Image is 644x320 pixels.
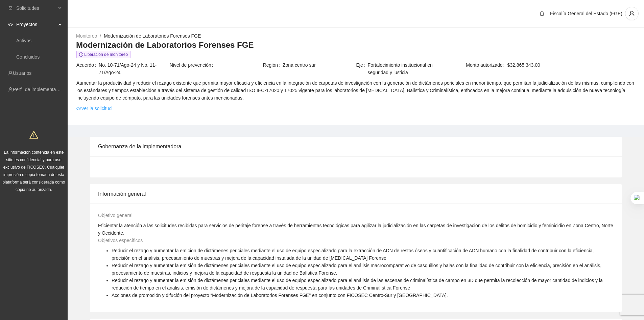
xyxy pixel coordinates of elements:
span: Monto autorizado [466,61,507,69]
span: Reducir el rezago y aumentar la emisión de dictámenes periciales mediante el uso de equipo especi... [112,263,601,276]
span: Solicitudes [16,1,56,15]
h3: Modernización de Laboratorios Forenses FGE [76,40,636,50]
span: / [100,33,101,39]
span: La información contenida en este sitio es confidencial y para uso exclusivo de FICOSEC. Cualquier... [3,150,65,192]
a: Modernización de Laboratorios Forenses FGE [104,33,201,39]
span: No. 10-71/Ago-24 y No. 11-71/Ago-24 [99,61,169,76]
span: user [625,10,638,17]
div: Información general [98,184,614,204]
span: Aumentar la productividad y reducir el rezago existente que permita mayor eficacia y eficiencia e... [76,79,635,102]
span: Reducir el rezago y aumentar la emisión de dictámenes periciales mediante el uso de equipo especi... [112,278,603,291]
span: Fiscalía General del Estado (FGE) [550,11,622,16]
span: $32,865,343.00 [507,61,635,69]
span: Objetivos específicos [98,238,143,243]
span: Acciones de promoción y difución del proyecto “Modernización de Laboratorios Forenses FGE” en con... [112,293,448,298]
button: bell [536,8,547,19]
span: Nivel de prevención [170,61,216,69]
a: eyeVer la solicitud [76,105,112,112]
span: Fortalecimiento institucional en seguridad y justicia [368,61,449,76]
a: Usuarios [13,70,31,76]
span: warning [29,130,38,139]
span: clock-circle [79,52,83,57]
span: bell [537,11,547,16]
span: inbox [8,6,13,10]
span: Región [263,61,283,69]
span: Eje [356,61,367,76]
div: Gobernanza de la implementadora [98,137,614,156]
span: Reducir el rezago y aumentar la emicion de dictámenes periciales mediante el uso de equipo especi... [112,248,594,261]
span: Acuerdo [76,61,99,76]
a: Perfil de implementadora [13,87,66,92]
a: Activos [16,38,31,43]
a: Monitoreo [76,33,97,39]
a: Concluidos [16,54,40,60]
span: eye [76,106,81,111]
span: Proyectos [16,18,56,31]
span: Eficientar la atención a las solicitudes recibidas para servicios de peritaje forense a través de... [98,223,613,236]
span: Zona centro sur [283,61,356,69]
button: user [625,7,639,20]
span: Objetivo general [98,213,133,218]
span: Liberación de monitoreo [76,51,130,58]
span: eye [8,22,13,27]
